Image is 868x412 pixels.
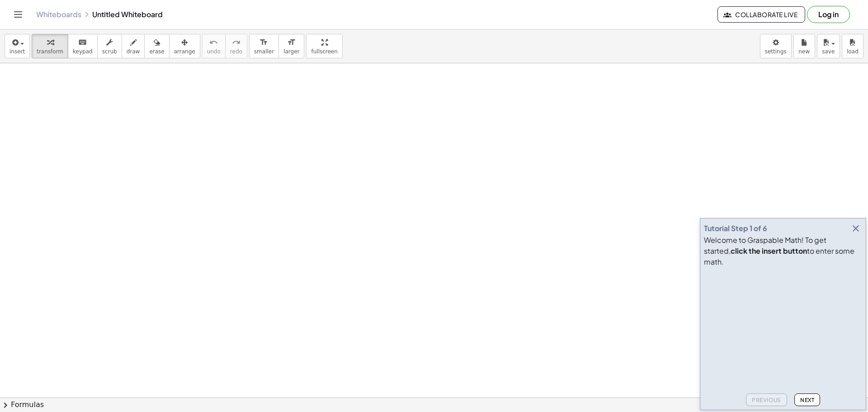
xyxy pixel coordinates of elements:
button: draw [122,34,145,58]
button: redoredo [225,34,247,58]
button: undoundo [202,34,226,58]
button: scrub [97,34,122,58]
span: undo [207,48,221,55]
span: keypad [73,48,93,55]
div: Tutorial Step 1 of 6 [704,223,767,234]
i: format_size [287,37,296,48]
button: load [842,34,863,58]
button: save [817,34,840,58]
span: redo [230,48,242,55]
span: load [847,48,859,55]
i: undo [209,37,218,48]
span: arrange [174,48,195,55]
span: draw [127,48,140,55]
button: erase [144,34,169,58]
span: fullscreen [311,48,337,55]
button: insert [5,34,30,58]
button: fullscreen [306,34,342,58]
a: Whiteboards [36,10,81,19]
span: smaller [254,48,274,55]
span: save [822,48,835,55]
span: scrub [102,48,117,55]
button: Toggle navigation [11,7,25,22]
div: Welcome to Graspable Math! To get started, to enter some math. [704,235,862,267]
span: Collaborate Live [725,10,797,19]
b: click the insert button [731,246,807,256]
button: keyboardkeypad [68,34,98,58]
i: keyboard [78,37,87,48]
span: insert [9,48,25,55]
button: arrange [169,34,200,58]
button: Log in [807,6,850,23]
button: format_sizelarger [278,34,304,58]
i: format_size [259,37,268,48]
button: new [793,34,815,58]
button: Next [794,393,820,406]
span: transform [37,48,63,55]
span: settings [765,48,787,55]
button: settings [760,34,792,58]
span: Next [800,397,814,403]
i: redo [232,37,241,48]
span: erase [149,48,164,55]
button: format_sizesmaller [249,34,279,58]
button: Collaborate Live [717,6,805,23]
button: transform [32,34,68,58]
span: new [798,48,810,55]
span: larger [283,48,299,55]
